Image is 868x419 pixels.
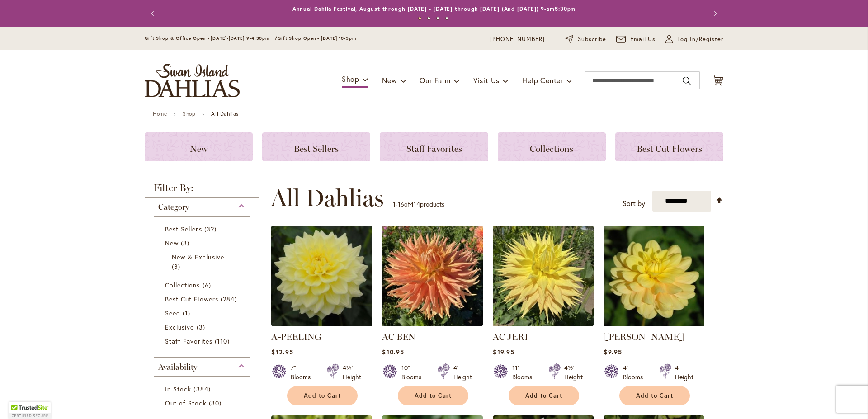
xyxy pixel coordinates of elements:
[183,110,195,117] a: Shop
[490,35,545,44] a: [PHONE_NUMBER]
[158,202,189,212] span: Category
[453,363,472,381] div: 4' Height
[145,64,240,97] a: store logo
[509,386,579,405] button: Add to Cart
[211,110,239,117] strong: All Dahlias
[271,184,384,212] span: All Dahlias
[215,336,232,346] span: 110
[271,348,293,356] span: $12.95
[165,224,241,234] a: Best Sellers
[193,384,212,394] span: 384
[398,386,468,405] button: Add to Cart
[578,35,606,44] span: Subscribe
[393,200,396,208] span: 1
[287,386,358,405] button: Add to Cart
[677,35,723,44] span: Log In/Register
[382,348,404,356] span: $10.95
[705,5,723,23] button: Next
[294,143,339,154] span: Best Sellers
[183,308,193,318] span: 1
[418,17,421,20] button: 1 of 4
[145,183,259,198] strong: Filter By:
[398,200,404,208] span: 16
[292,5,576,12] a: Annual Dahlia Festival, August through [DATE] - [DATE] through [DATE] (And [DATE]) 9-am5:30pm
[165,337,212,345] span: Staff Favorites
[145,132,253,161] a: New
[204,224,219,234] span: 32
[493,331,528,342] a: AC JERI
[181,238,192,248] span: 3
[165,308,241,318] a: Seed
[165,238,241,248] a: New
[616,35,656,44] a: Email Us
[522,75,563,85] span: Help Center
[165,385,191,393] span: In Stock
[165,239,179,247] span: New
[165,225,202,233] span: Best Sellers
[203,280,213,290] span: 6
[165,323,194,331] span: Exclusive
[221,294,239,304] span: 284
[637,143,702,154] span: Best Cut Flowers
[436,17,439,20] button: 3 of 4
[493,320,594,328] a: AC Jeri
[165,294,241,304] a: Best Cut Flowers
[498,132,606,161] a: Collections
[172,262,183,271] span: 3
[604,320,704,328] a: AHOY MATEY
[525,392,562,400] span: Add to Cart
[172,253,224,261] span: New & Exclusive
[165,280,241,290] a: Collections
[262,132,370,161] a: Best Sellers
[382,331,415,342] a: AC BEN
[401,363,427,381] div: 10" Blooms
[420,75,450,85] span: Our Farm
[530,143,573,154] span: Collections
[604,226,704,326] img: AHOY MATEY
[165,398,241,408] a: Out of Stock 30
[604,348,622,356] span: $9.95
[165,384,241,394] a: In Stock 384
[153,110,167,117] a: Home
[304,392,341,400] span: Add to Cart
[415,392,452,400] span: Add to Cart
[675,363,693,381] div: 4' Height
[165,309,180,317] span: Seed
[271,331,321,342] a: A-PEELING
[165,336,241,346] a: Staff Favorites
[623,363,648,381] div: 4" Blooms
[165,295,218,303] span: Best Cut Flowers
[165,322,241,332] a: Exclusive
[630,35,656,44] span: Email Us
[382,320,483,328] a: AC BEN
[619,386,690,405] button: Add to Cart
[278,35,356,41] span: Gift Shop Open - [DATE] 10-3pm
[158,362,197,372] span: Availability
[382,75,397,85] span: New
[427,17,430,20] button: 2 of 4
[343,363,361,381] div: 4½' Height
[190,143,208,154] span: New
[209,398,224,408] span: 30
[271,226,372,326] img: A-Peeling
[564,363,583,381] div: 4½' Height
[473,75,500,85] span: Visit Us
[604,331,684,342] a: [PERSON_NAME]
[145,35,278,41] span: Gift Shop & Office Open - [DATE]-[DATE] 9-4:30pm /
[623,195,647,212] label: Sort by:
[445,17,448,20] button: 4 of 4
[291,363,316,381] div: 7" Blooms
[7,387,32,412] iframe: Launch Accessibility Center
[165,399,207,407] span: Out of Stock
[393,197,444,212] p: - of products
[165,281,200,289] span: Collections
[636,392,673,400] span: Add to Cart
[410,200,420,208] span: 414
[493,226,594,326] img: AC Jeri
[145,5,163,23] button: Previous
[380,132,488,161] a: Staff Favorites
[565,35,606,44] a: Subscribe
[406,143,462,154] span: Staff Favorites
[493,348,514,356] span: $19.95
[615,132,723,161] a: Best Cut Flowers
